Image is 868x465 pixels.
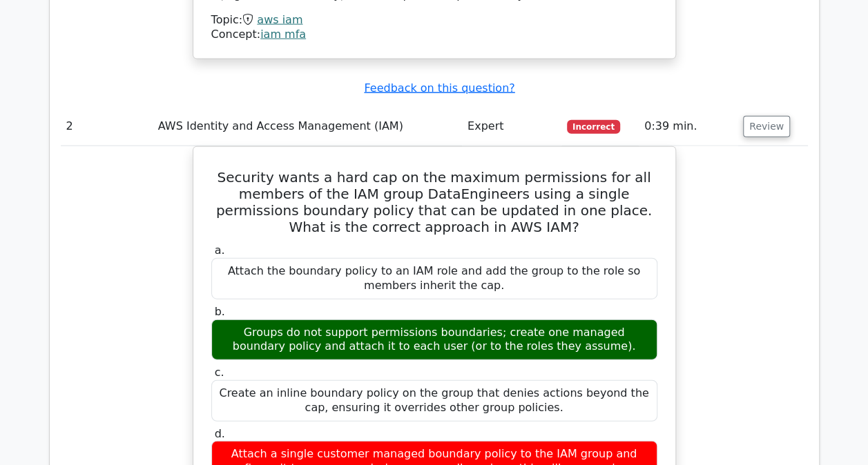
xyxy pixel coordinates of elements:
[215,244,225,257] span: a.
[211,380,657,422] div: Create an inline boundary policy on the group that denies actions beyond the cap, ensuring it ove...
[210,169,659,235] h5: Security wants a hard cap on the maximum permissions for all members of the IAM group DataEnginee...
[462,107,561,146] td: Expert
[61,107,153,146] td: 2
[215,366,224,379] span: c.
[211,319,657,361] div: Groups do not support permissions boundaries; create one managed boundary policy and attach it to...
[257,13,302,26] a: aws iam
[211,28,657,42] div: Concept:
[743,116,790,137] button: Review
[211,258,657,299] div: Attach the boundary policy to an IAM role and add the group to the role so members inherit the cap.
[153,107,462,146] td: AWS Identity and Access Management (IAM)
[260,28,306,41] a: iam mfa
[215,427,225,440] span: d.
[364,81,514,95] a: Feedback on this question?
[639,107,737,146] td: 0:39 min.
[567,120,620,134] span: Incorrect
[215,305,225,318] span: b.
[211,13,657,28] div: Topic:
